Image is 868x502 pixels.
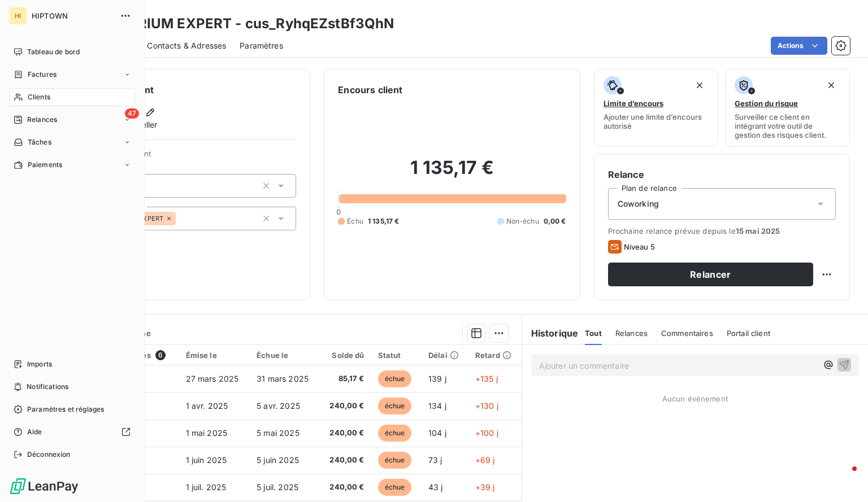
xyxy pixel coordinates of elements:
[378,370,412,387] span: échue
[475,482,495,492] span: +39 j
[257,374,309,383] span: 31 mars 2025
[368,216,400,226] span: 1 135,17 €
[475,374,498,383] span: +135 j
[186,374,239,383] span: 27 mars 2025
[662,394,728,403] span: Aucun évènement
[257,428,300,438] span: 5 mai 2025
[9,111,135,129] a: 47Relances
[378,479,412,496] span: échue
[378,425,412,442] span: échue
[327,400,364,412] span: 240,00 €
[736,226,780,235] span: 15 mai 2025
[428,401,446,411] span: 134 j
[68,83,296,97] h6: Informations client
[585,329,602,338] span: Tout
[9,355,135,373] a: Imports
[28,160,62,170] span: Paiements
[9,7,27,25] div: HI
[428,351,462,360] div: Délai
[257,401,300,411] span: 5 avr. 2025
[608,168,836,181] h6: Relance
[544,216,566,226] span: 0,00 €
[9,133,135,151] a: Tâches
[506,216,539,226] span: Non-échu
[475,428,498,438] span: +100 j
[28,137,51,147] span: Tâches
[428,455,442,465] span: 73 j
[9,477,79,495] img: Logo LeanPay
[771,37,827,55] button: Actions
[125,108,139,119] span: 47
[608,263,813,286] button: Relancer
[830,464,857,491] iframe: Intercom live chat
[27,115,57,125] span: Relances
[618,198,659,209] span: Coworking
[338,83,402,97] h6: Encours client
[28,69,57,80] span: Factures
[378,452,412,469] span: échue
[428,482,443,492] span: 43 j
[615,329,648,338] span: Relances
[604,99,663,108] span: Limite d’encours
[735,112,840,139] span: Surveiller ce client en intégrant votre outil de gestion des risques client.
[240,40,283,51] span: Paramètres
[475,401,498,411] span: +130 j
[186,351,244,360] div: Émise le
[257,482,298,492] span: 5 juil. 2025
[9,423,135,441] a: Aide
[9,66,135,84] a: Factures
[257,351,313,360] div: Échue le
[257,455,299,465] span: 5 juin 2025
[347,216,363,226] span: Échu
[9,88,135,106] a: Clients
[336,207,341,216] span: 0
[155,350,166,360] span: 6
[735,99,798,108] span: Gestion du risque
[522,326,579,340] h6: Historique
[9,43,135,61] a: Tableau de bord
[27,449,71,460] span: Déconnexion
[327,351,364,360] div: Solde dû
[327,455,364,466] span: 240,00 €
[186,428,228,438] span: 1 mai 2025
[186,482,227,492] span: 1 juil. 2025
[608,226,836,235] span: Prochaine relance prévue depuis le
[99,14,394,34] h3: PROPRIUM EXPERT - cus_RyhqEZstBf3QhN
[186,401,228,411] span: 1 avr. 2025
[28,92,50,102] span: Clients
[327,373,364,385] span: 85,17 €
[176,213,185,224] input: Ajouter une valeur
[725,69,850,147] button: Gestion du risqueSurveiller ce client en intégrant votre outil de gestion des risques client.
[428,374,446,383] span: 139 j
[27,382,68,392] span: Notifications
[338,156,566,190] h2: 1 135,17 €
[378,398,412,414] span: échue
[9,400,135,418] a: Paramètres et réglages
[594,69,719,147] button: Limite d’encoursAjouter une limite d’encours autorisé
[32,11,113,20] span: HIPTOWN
[27,359,52,369] span: Imports
[475,455,495,465] span: +69 j
[727,329,770,338] span: Portail client
[428,428,446,438] span: 104 j
[147,40,226,51] span: Contacts & Adresses
[327,482,364,493] span: 240,00 €
[624,242,655,251] span: Niveau 5
[27,404,104,414] span: Paramètres et réglages
[91,149,296,165] span: Propriétés Client
[661,329,713,338] span: Commentaires
[186,455,227,465] span: 1 juin 2025
[27,47,80,57] span: Tableau de bord
[327,427,364,439] span: 240,00 €
[604,112,709,130] span: Ajouter une limite d’encours autorisé
[9,156,135,174] a: Paiements
[27,427,42,437] span: Aide
[378,351,415,360] div: Statut
[475,351,515,360] div: Retard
